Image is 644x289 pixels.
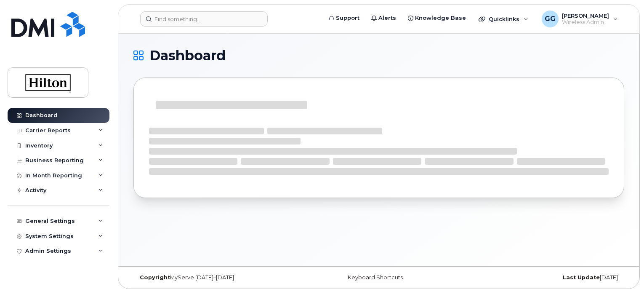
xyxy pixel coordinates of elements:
[460,274,624,281] div: [DATE]
[149,49,226,62] span: Dashboard
[563,274,600,281] strong: Last Update
[348,274,403,281] a: Keyboard Shortcuts
[140,274,170,281] strong: Copyright
[133,274,297,281] div: MyServe [DATE]–[DATE]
